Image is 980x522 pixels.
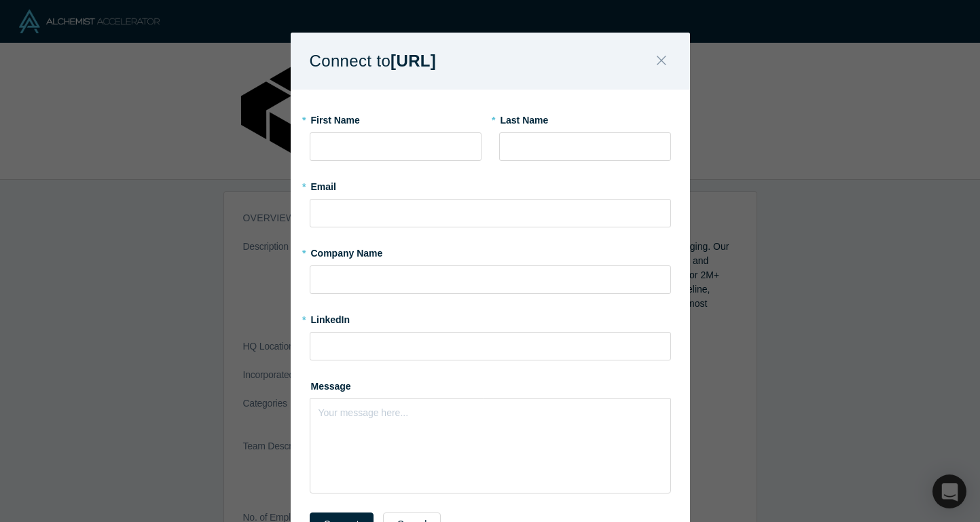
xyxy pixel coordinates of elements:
label: Email [310,175,671,194]
label: Company Name [310,242,671,261]
label: First Name [310,109,482,128]
div: rdw-wrapper [310,398,671,493]
label: LinkedIn [310,308,350,327]
div: rdw-editor [319,403,662,417]
label: Message [310,375,671,394]
label: Last Name [499,109,671,128]
b: [URL] [391,52,436,70]
h1: Connect to [310,47,460,75]
button: Close [647,47,676,76]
